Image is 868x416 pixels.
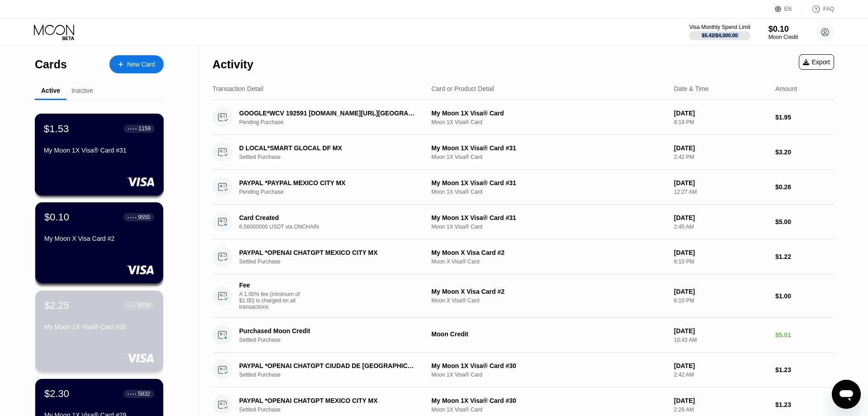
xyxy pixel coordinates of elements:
[431,397,666,404] div: My Moon 1X Visa® Card #30
[239,337,430,343] div: Settled Purchase
[239,119,430,125] div: Pending Purchase
[674,327,768,335] div: [DATE]
[775,401,834,408] div: $1.23
[35,291,163,372] div: $2.25● ● ● ●9774My Moon 1X Visa® Card #30
[71,87,93,94] div: Inactive
[832,380,861,409] iframe: Кнопка запуска окна обмена сообщениями
[109,55,164,73] div: New Card
[239,372,430,378] div: Settled Purchase
[431,372,666,378] div: Moon 1X Visa® Card
[674,372,768,378] div: 2:42 AM
[431,189,666,195] div: Moon 1X Visa® Card
[44,235,154,242] div: My Moon X Visa Card #2
[239,224,430,230] div: 6.56000000 USDT via ONCHAIN
[674,224,768,230] div: 2:45 AM
[674,337,768,343] div: 10:43 AM
[239,327,416,335] div: Purchased Moon Credit
[431,179,666,186] div: My Moon 1X Visa® Card #31
[431,258,666,265] div: Moon X Visa® Card
[431,154,666,160] div: Moon 1X Visa® Card
[212,170,834,205] div: PAYPAL *PAYPAL MEXICO CITY MXPending PurchaseMy Moon 1X Visa® Card #31Moon 1X Visa® Card[DATE]12:...
[239,249,416,256] div: PAYPAL *OPENAI CHATGPT MEXICO CITY MX
[689,24,750,30] div: Visa Monthly Spend Limit
[674,189,768,195] div: 12:27 AM
[775,114,834,121] div: $1.95
[674,214,768,221] div: [DATE]
[44,123,69,134] div: $1.53
[674,288,768,295] div: [DATE]
[775,85,797,92] div: Amount
[769,24,798,34] div: $0.10
[431,288,666,295] div: My Moon X Visa Card #2
[674,154,768,160] div: 2:42 PM
[799,54,834,70] div: Export
[212,205,834,239] div: Card Created6.56000000 USDT via ONCHAINMy Moon 1X Visa® Card #31Moon 1X Visa® Card[DATE]2:45 AM$5.00
[674,144,768,152] div: [DATE]
[239,406,430,413] div: Settled Purchase
[674,110,768,117] div: [DATE]
[212,318,834,353] div: Purchased Moon CreditSettled PurchaseMoon Credit[DATE]10:43 AM$5.01
[127,304,137,307] div: ● ● ● ●
[674,179,768,186] div: [DATE]
[802,5,834,14] div: FAQ
[239,144,416,152] div: D LOCAL*SMART GLOCAL DF MX
[775,366,834,373] div: $1.23
[239,291,307,310] div: A 1.00% fee (minimum of $1.00) is charged on all transactions
[127,61,155,68] div: New Card
[775,5,802,14] div: EN
[44,388,69,400] div: $2.30
[212,239,834,274] div: PAYPAL *OPENAI CHATGPT MEXICO CITY MXSettled PurchaseMy Moon X Visa Card #2Moon X Visa® Card[DATE...
[212,353,834,387] div: PAYPAL *OPENAI CHATGPT CIUDAD DE [GEOGRAPHIC_DATA]Settled PurchaseMy Moon 1X Visa® Card #30Moon 1...
[44,323,154,330] div: My Moon 1X Visa® Card #30
[674,297,768,304] div: 6:10 PM
[674,258,768,265] div: 6:10 PM
[239,154,430,160] div: Settled Purchase
[769,24,798,40] div: $0.10Moon Credit
[127,392,137,395] div: ● ● ● ●
[431,224,666,230] div: Moon 1X Visa® Card
[138,125,151,132] div: 1159
[674,119,768,125] div: 8:18 PM
[784,6,792,12] div: EN
[674,397,768,404] div: [DATE]
[127,216,137,219] div: ● ● ● ●
[775,148,834,156] div: $3.20
[431,330,666,338] div: Moon Credit
[674,406,768,413] div: 2:28 AM
[35,58,67,71] div: Cards
[128,127,137,130] div: ● ● ● ●
[239,362,416,369] div: PAYPAL *OPENAI CHATGPT CIUDAD DE [GEOGRAPHIC_DATA]
[212,135,834,170] div: D LOCAL*SMART GLOCAL DF MXSettled PurchaseMy Moon 1X Visa® Card #31Moon 1X Visa® Card[DATE]2:42 P...
[212,100,834,135] div: GOOGLE*WCV 192591 [DOMAIN_NAME][URL][GEOGRAPHIC_DATA]Pending PurchaseMy Moon 1X Visa® CardMoon 1X...
[138,302,150,309] div: 9774
[212,274,834,318] div: FeeA 1.00% fee (minimum of $1.00) is charged on all transactionsMy Moon X Visa Card #2Moon X Visa...
[702,33,738,38] div: $5.42 / $4,000.00
[431,249,666,256] div: My Moon X Visa Card #2
[138,214,150,220] div: 9555
[431,406,666,413] div: Moon 1X Visa® Card
[44,211,69,223] div: $0.10
[674,249,768,256] div: [DATE]
[239,110,416,117] div: GOOGLE*WCV 192591 [DOMAIN_NAME][URL][GEOGRAPHIC_DATA]
[239,189,430,195] div: Pending Purchase
[803,58,830,66] div: Export
[431,297,666,304] div: Moon X Visa® Card
[239,214,416,221] div: Card Created
[769,34,798,40] div: Moon Credit
[35,202,163,283] div: $0.10● ● ● ●9555My Moon X Visa Card #2
[431,119,666,125] div: Moon 1X Visa® Card
[775,331,834,339] div: $5.01
[775,292,834,300] div: $1.00
[239,397,416,404] div: PAYPAL *OPENAI CHATGPT MEXICO CITY MX
[239,258,430,265] div: Settled Purchase
[775,218,834,225] div: $5.00
[431,85,494,92] div: Card or Product Detail
[823,6,834,12] div: FAQ
[775,183,834,191] div: $0.26
[431,362,666,369] div: My Moon 1X Visa® Card #30
[431,144,666,152] div: My Moon 1X Visa® Card #31
[239,282,302,289] div: Fee
[41,87,60,94] div: Active
[674,362,768,369] div: [DATE]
